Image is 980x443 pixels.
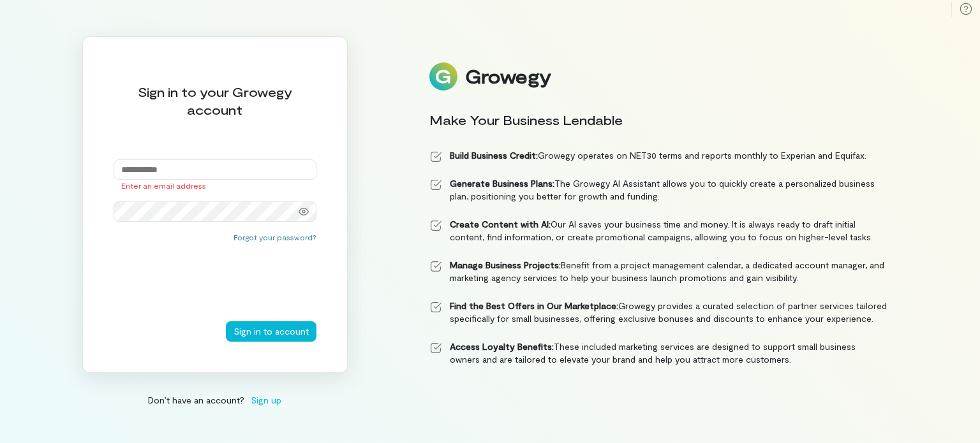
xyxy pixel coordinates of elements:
[429,340,887,366] li: These included marketing services are designed to support small business owners and are tailored ...
[251,393,281,407] span: Sign up
[429,62,457,91] img: Logo
[450,341,554,352] strong: Access Loyalty Benefits:
[234,232,316,242] button: Forgot your password?
[429,259,887,284] li: Benefit from a project management calendar, a dedicated account manager, and marketing agency ser...
[429,149,887,162] li: Growegy operates on NET30 terms and reports monthly to Experian and Equifax.
[450,150,538,161] strong: Build Business Credit:
[450,178,554,189] strong: Generate Business Plans:
[226,321,316,342] button: Sign in to account
[465,66,551,87] div: Growegy
[429,300,887,325] li: Growegy provides a curated selection of partner services tailored specifically for small business...
[429,177,887,203] li: The Growegy AI Assistant allows you to quickly create a personalized business plan, positioning y...
[82,393,348,407] div: Don’t have an account?
[114,83,316,119] div: Sign in to your Growegy account
[429,218,887,243] li: Our AI saves your business time and money. It is always ready to draft initial content, find info...
[450,300,618,311] strong: Find the Best Offers in Our Marketplace:
[429,111,887,129] div: Make Your Business Lendable
[114,180,316,191] div: Enter an email address
[450,259,561,270] strong: Manage Business Projects:
[450,219,551,229] strong: Create Content with AI:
